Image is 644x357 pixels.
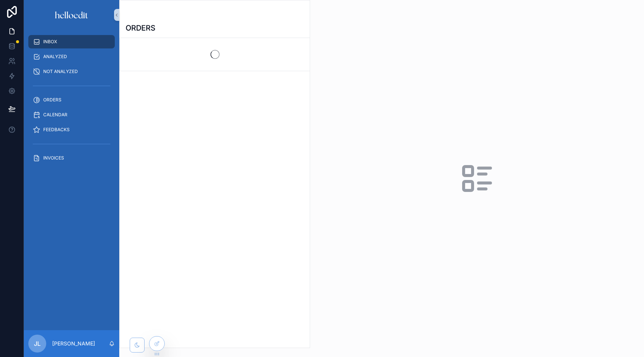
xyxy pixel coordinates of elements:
a: ANALYZED [28,50,115,63]
span: INBOX [43,39,57,45]
span: CALENDAR [43,112,67,118]
p: [PERSON_NAME] [52,340,95,347]
span: ANALYZED [43,54,67,60]
span: INVOICES [43,155,64,161]
span: ORDERS [43,97,61,103]
span: NOT ANALYZED [43,69,78,75]
a: INVOICES [28,151,115,165]
div: scrollable content [24,30,119,174]
a: INBOX [28,35,115,48]
span: FEEDBACKS [43,127,70,133]
a: ORDERS [28,93,115,107]
img: App logo [54,9,89,21]
a: CALENDAR [28,108,115,121]
span: JL [34,339,41,348]
h1: ORDERS [126,23,155,33]
a: FEEDBACKS [28,123,115,136]
a: NOT ANALYZED [28,65,115,78]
